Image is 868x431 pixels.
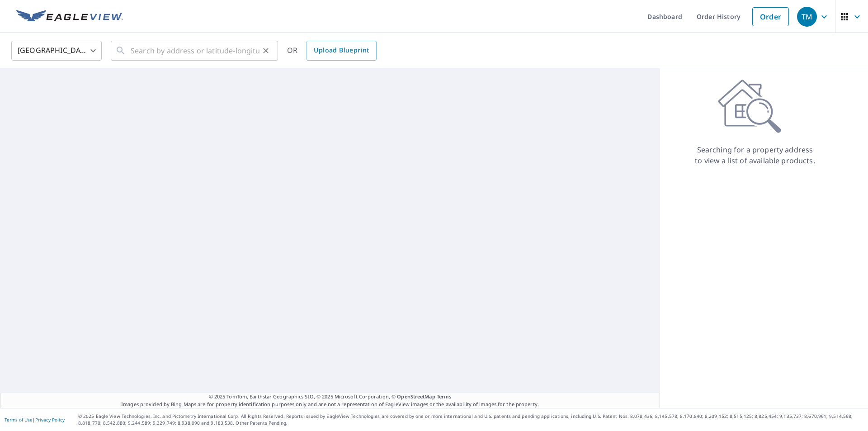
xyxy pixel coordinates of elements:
a: OpenStreetMap [397,393,435,400]
a: Terms [437,393,452,400]
div: [GEOGRAPHIC_DATA] [11,38,102,63]
span: Upload Blueprint [314,45,369,56]
p: Searching for a property address to view a list of available products. [694,144,816,166]
p: | [5,417,65,422]
p: © 2025 Eagle View Technologies, Inc. and Pictometry International Corp. All Rights Reserved. Repo... [78,413,863,426]
a: Order [752,7,789,26]
input: Search by address or latitude-longitude [131,38,259,63]
img: EV Logo [16,10,123,24]
span: © 2025 TomTom, Earthstar Geographics SIO, © 2025 Microsoft Corporation, © [209,393,452,401]
div: TM [797,7,817,27]
a: Upload Blueprint [307,41,376,61]
button: Clear [259,44,272,57]
a: Privacy Policy [35,417,65,423]
a: Terms of Use [5,417,33,423]
div: OR [287,41,377,61]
